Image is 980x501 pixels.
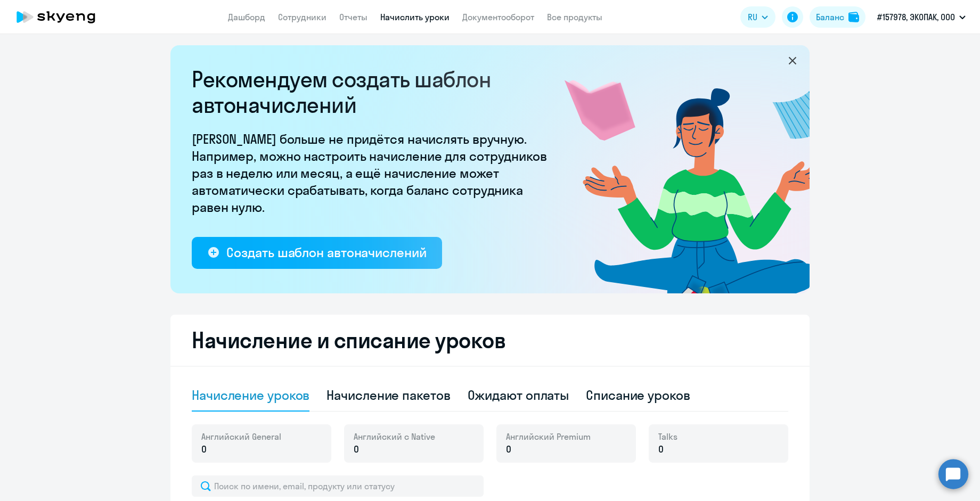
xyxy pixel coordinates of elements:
span: 0 [658,442,664,456]
a: Все продукты [547,12,602,22]
span: 0 [354,442,359,456]
input: Поиск по имени, email, продукту или статусу [192,475,484,497]
p: [PERSON_NAME] больше не придётся начислять вручную. Например, можно настроить начисление для сотр... [192,130,554,216]
div: Создать шаблон автоначислений [226,244,426,261]
a: Дашборд [228,12,265,22]
span: Talks [658,431,677,442]
div: Начисление уроков [192,387,309,404]
button: #157978, ЭКОПАК, ООО [872,4,971,30]
a: Документооборот [462,12,534,22]
button: RU [740,6,775,28]
div: Начисление пакетов [326,387,450,404]
span: RU [748,11,757,23]
span: 0 [506,442,511,456]
div: Списание уроков [586,387,690,404]
button: Балансbalance [810,6,865,28]
a: Сотрудники [278,12,326,22]
span: 0 [201,442,207,456]
a: Отчеты [339,12,367,22]
span: Английский Premium [506,431,591,442]
h2: Начисление и списание уроков [192,327,788,353]
div: Ожидают оплаты [468,387,569,404]
span: Английский с Native [354,431,435,442]
a: Начислить уроки [380,12,450,22]
img: balance [848,12,859,22]
span: Английский General [201,431,281,442]
p: #157978, ЭКОПАК, ООО [877,11,955,23]
div: Баланс [816,11,844,23]
button: Создать шаблон автоначислений [192,237,442,269]
h2: Рекомендуем создать шаблон автоначислений [192,67,554,118]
